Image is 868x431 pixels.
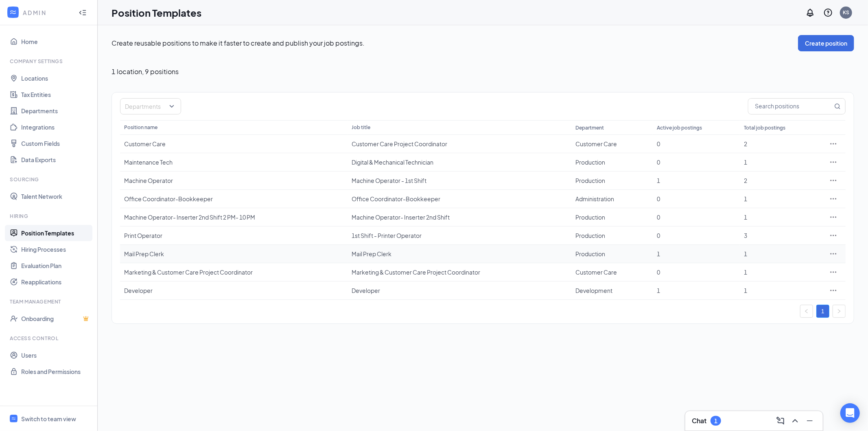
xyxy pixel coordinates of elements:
[571,120,653,135] th: Department
[571,281,653,300] td: Development
[124,250,344,258] div: Mail Prep Clerk
[21,119,91,135] a: Integrations
[843,9,849,16] div: KS
[10,335,89,342] div: Access control
[571,245,653,263] td: Production
[10,176,89,183] div: Sourcing
[571,135,653,153] td: Customer Care
[829,195,837,203] svg: Ellipses
[829,213,837,221] svg: Ellipses
[800,305,813,318] li: Previous Page
[657,195,736,203] div: 0
[829,231,837,240] svg: Ellipses
[124,268,344,276] div: Marketing & Customer Care Project Coordinator
[21,363,91,380] a: Roles and Permissions
[829,268,837,276] svg: Ellipses
[124,140,344,148] div: Customer Care
[79,9,87,17] svg: Collapse
[800,305,813,318] button: left
[744,176,817,185] div: 2
[21,415,76,423] div: Switch to team view
[23,9,71,17] div: ADMIN
[112,68,179,76] span: 1 location , 9 positions
[657,231,736,240] div: 0
[21,347,91,363] a: Users
[657,140,736,148] div: 0
[657,213,736,221] div: 0
[21,152,91,168] a: Data Exports
[740,120,821,135] th: Total job postings
[352,195,568,203] div: Office Coordinator-Bookkeeper
[352,124,371,130] span: Job title
[744,268,817,276] div: 1
[829,176,837,185] svg: Ellipses
[744,158,817,166] div: 1
[21,70,91,86] a: Locations
[657,286,736,295] div: 1
[829,158,837,166] svg: Ellipses
[21,33,91,50] a: Home
[124,231,344,240] div: Print Operator
[798,35,854,51] button: Create position
[10,298,89,305] div: Team Management
[21,310,91,327] a: OnboardingCrown
[816,305,829,318] li: 1
[571,263,653,281] td: Customer Care
[714,418,717,424] div: 1
[9,8,17,16] svg: WorkstreamLogo
[10,58,89,65] div: Company Settings
[352,176,568,185] div: Machine Operator - 1st Shift
[124,195,344,203] div: Office Coordinator-Bookkeeper
[124,286,344,295] div: Developer
[571,172,653,190] td: Production
[21,86,91,103] a: Tax Entities
[657,268,736,276] div: 0
[21,188,91,205] a: Talent Network
[124,124,157,130] span: Position name
[744,140,817,148] div: 2
[790,416,800,426] svg: ChevronUp
[124,158,344,166] div: Maintenance Tech
[653,120,740,135] th: Active job postings
[21,103,91,119] a: Departments
[692,416,706,425] h3: Chat
[803,414,816,427] button: Minimize
[833,305,846,318] li: Next Page
[805,8,815,18] svg: Notifications
[829,286,837,295] svg: Ellipses
[776,416,785,426] svg: ComposeMessage
[112,6,201,20] h1: Position Templates
[352,158,568,166] div: Digital & Mechanical Technician
[817,305,829,317] a: 1
[657,158,736,166] div: 0
[840,403,860,423] div: Open Intercom Messenger
[657,250,736,258] div: 1
[744,195,817,203] div: 1
[829,250,837,258] svg: Ellipses
[11,416,16,421] svg: WorkstreamLogo
[571,190,653,208] td: Administration
[352,286,568,295] div: Developer
[833,305,846,318] button: right
[124,213,344,221] div: Machine Operator- Inserter 2nd Shift 2 PM- 10 PM
[657,176,736,185] div: 1
[774,414,787,427] button: ComposeMessage
[744,231,817,240] div: 3
[21,135,91,152] a: Custom Fields
[352,231,568,240] div: 1st Shift - Printer Operator
[823,8,833,18] svg: QuestionInfo
[744,286,817,295] div: 1
[744,213,817,221] div: 1
[837,309,842,314] span: right
[744,250,817,258] div: 1
[352,250,568,258] div: Mail Prep Clerk
[789,414,802,427] button: ChevronUp
[21,241,91,257] a: Hiring Processes
[352,268,568,276] div: Marketing & Customer Care Project Coordinator
[21,257,91,274] a: Evaluation Plan
[352,213,568,221] div: Machine Operator- Inserter 2nd Shift
[124,176,344,185] div: Machine Operator
[805,416,815,426] svg: Minimize
[748,99,833,114] input: Search positions
[352,140,568,148] div: Customer Care Project Coordinator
